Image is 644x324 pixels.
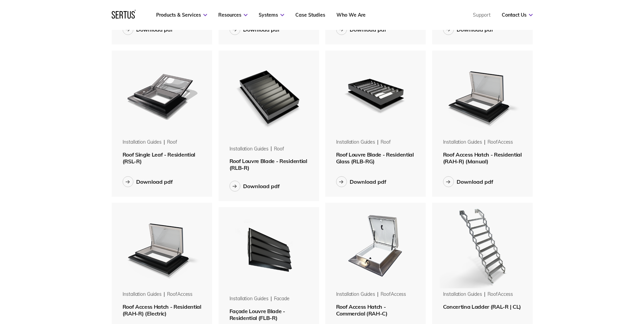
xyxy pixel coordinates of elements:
div: roofAccess [487,139,513,146]
span: Façade Louvre Blade - Residential (FLB-R) [229,308,285,321]
a: Support [473,12,491,18]
div: roofAccess [381,291,406,298]
div: roofAccess [487,291,513,298]
a: Case Studies [295,12,325,18]
div: Download pdf [457,178,493,185]
div: Download pdf [136,178,173,185]
span: Roof Access Hatch - Commercial (RAH-C) [336,303,388,317]
div: Installation Guides [229,146,269,152]
div: Installation Guides [443,139,482,146]
span: Roof Single Leaf - Residential (RSL-R) [123,151,195,165]
div: Installation Guides [123,291,162,298]
div: roof [167,139,177,146]
div: Download pdf [243,183,280,190]
span: Roof Louvre Blade - Residential (RLB-R) [229,158,307,171]
button: Download pdf [443,176,493,187]
span: Concertina Ladder (RAL-R | CL) [443,303,521,310]
a: Resources [218,12,247,18]
div: Installation Guides [336,291,375,298]
span: Roof Access Hatch - Residential (RAH-R) (Electric) [123,303,201,317]
iframe: Chat Widget [522,245,644,324]
div: roof [381,139,391,146]
span: Roof Access Hatch - Residential (RAH-R) (Manual) [443,151,522,165]
a: Systems [259,12,284,18]
div: Download pdf [350,178,386,185]
button: Download pdf [336,176,386,187]
div: Installation Guides [229,295,269,302]
div: Installation Guides [443,291,482,298]
a: Who We Are [336,12,366,18]
div: Installation Guides [123,139,162,146]
div: roof [274,146,284,152]
div: Installation Guides [336,139,375,146]
div: roofAccess [167,291,193,298]
a: Contact Us [502,12,533,18]
button: Download pdf [229,181,280,192]
a: Products & Services [156,12,207,18]
button: Download pdf [123,176,173,187]
div: facade [274,295,290,302]
span: Roof Louvre Blade - Residential Glass (RLB-RG) [336,151,414,165]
